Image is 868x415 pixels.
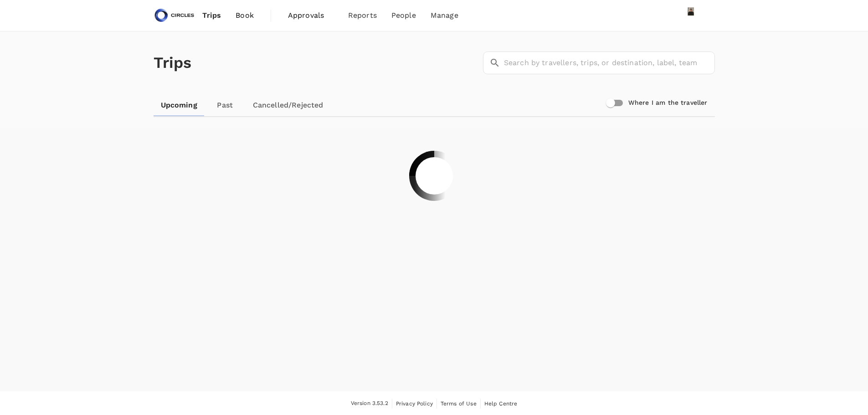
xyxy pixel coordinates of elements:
[288,10,334,21] span: Approvals
[246,94,331,116] a: Cancelled/Rejected
[205,94,246,116] a: Past
[236,10,254,21] span: Book
[154,31,192,94] h1: Trips
[431,10,458,21] span: Manage
[154,5,195,26] img: Circles
[682,6,700,25] img: Azizi Ratna Yulis Mohd Zin
[484,399,518,409] a: Help Centre
[351,399,388,408] span: Version 3.53.2
[391,10,416,21] span: People
[504,51,715,74] input: Search by travellers, trips, or destination, label, team
[441,400,477,407] span: Terms of Use
[396,399,433,409] a: Privacy Policy
[202,10,221,21] span: Trips
[628,98,708,108] h6: Where I am the traveller
[348,10,377,21] span: Reports
[154,94,205,116] a: Upcoming
[484,400,518,407] span: Help Centre
[396,400,433,407] span: Privacy Policy
[441,399,477,409] a: Terms of Use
